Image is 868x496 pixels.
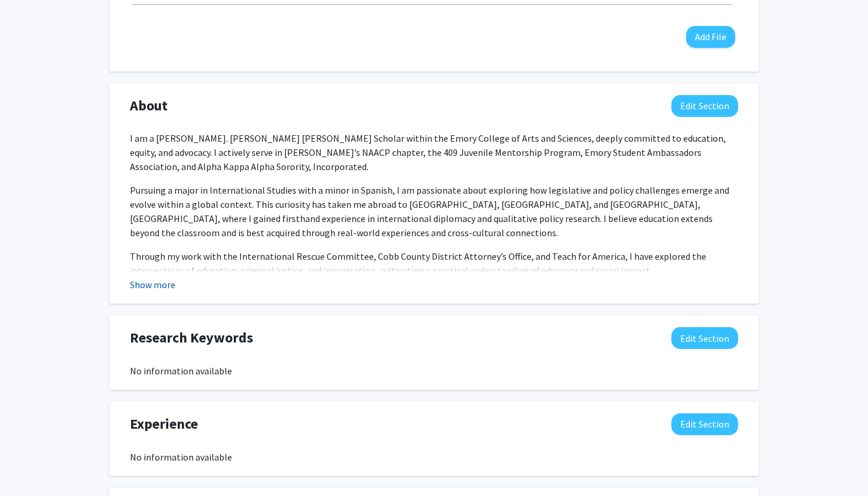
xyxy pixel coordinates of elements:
div: No information available [130,450,738,464]
button: Add File [686,26,735,48]
p: I am a [PERSON_NAME]. [PERSON_NAME] [PERSON_NAME] Scholar within the Emory College of Arts and Sc... [130,131,738,174]
p: Pursuing a major in International Studies with a minor in Spanish, I am passionate about explorin... [130,183,738,240]
button: Edit Experience [671,413,738,435]
button: Edit Research Keywords [671,327,738,349]
button: Show more [130,278,175,292]
span: Experience [130,413,198,435]
div: No information available [130,364,738,378]
iframe: Chat [9,443,50,487]
p: Through my work with the International Rescue Committee, Cobb County District Attorney’s Office, ... [130,249,738,278]
button: Edit About [671,95,738,117]
span: Research Keywords [130,327,253,348]
span: About [130,95,168,116]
